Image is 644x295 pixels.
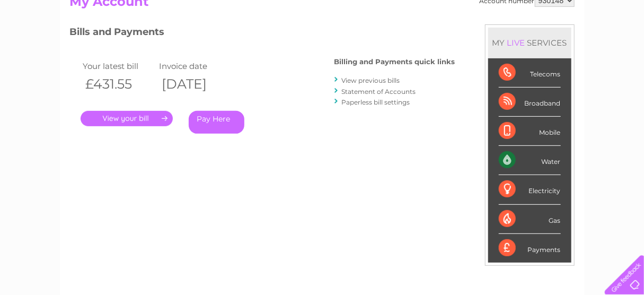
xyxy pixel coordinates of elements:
div: Broadband [499,88,561,117]
div: Clear Business is a trading name of Verastar Limited (registered in [GEOGRAPHIC_DATA] No. 3667643... [72,6,573,51]
a: Energy [484,45,507,53]
th: [DATE] [156,73,233,95]
a: Statement of Accounts [342,88,416,96]
td: Invoice date [156,59,233,73]
div: Water [499,146,561,175]
div: Gas [499,205,561,234]
a: 0333 014 3131 [444,5,517,19]
h4: Billing and Payments quick links [334,58,455,66]
div: Electricity [499,175,561,204]
a: Pay Here [189,111,244,134]
a: Telecoms [514,45,545,53]
a: Paperless bill settings [342,98,410,106]
a: Water [457,45,478,53]
th: £431.55 [81,73,157,95]
div: LIVE [505,38,527,48]
a: . [81,111,173,126]
div: Telecoms [499,58,561,88]
div: Mobile [499,117,561,146]
div: Payments [499,234,561,263]
a: Blog [552,45,567,53]
div: MY SERVICES [488,28,571,58]
a: Log out [609,45,634,53]
img: logo.png [23,28,77,60]
td: Your latest bill [81,59,157,73]
a: Contact [574,45,599,53]
h3: Bills and Payments [70,24,455,43]
a: View previous bills [342,76,400,84]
